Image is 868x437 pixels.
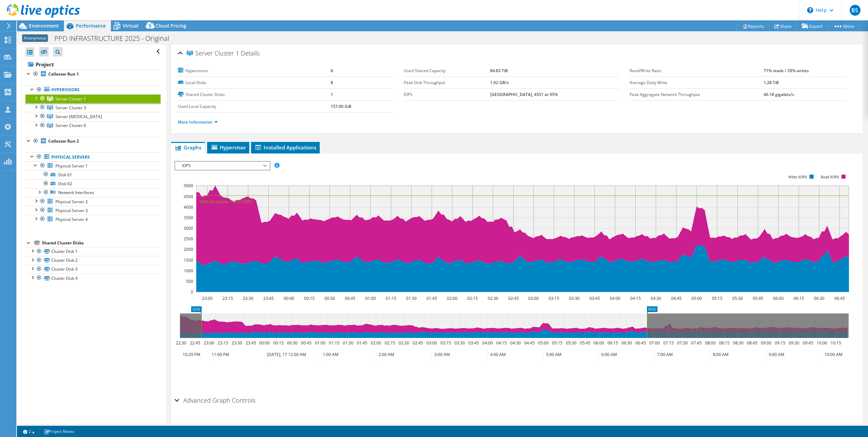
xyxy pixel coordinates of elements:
a: More [828,21,859,31]
label: Used Shared Capacity [404,67,490,74]
text: 95th Percentile = 4551 IOPS [200,199,252,205]
a: Project Notes [39,427,79,436]
text: 22:30 [176,340,186,346]
text: 06:15 [607,340,618,346]
text: 02:00 [447,295,457,301]
label: Shared Cluster Disks [178,91,331,98]
text: 01:15 [385,295,396,301]
b: 157.00 GiB [331,103,351,109]
text: 02:30 [398,340,409,346]
b: 1.28 TiB [764,80,779,85]
text: 03:15 [440,340,451,346]
span: Anonymous [22,34,48,42]
text: 03:15 [548,295,559,301]
a: Disk 62 [26,179,161,188]
span: Physical Server 2 [55,199,88,205]
text: 1000 [184,268,193,274]
b: 84.83 TiB [490,68,508,74]
text: 08:45 [747,340,757,346]
text: 09:30 [788,340,799,346]
text: 04:30 [510,340,520,346]
text: 05:00 [538,340,548,346]
text: 23:15 [222,295,233,301]
text: 01:00 [315,340,325,346]
text: 01:30 [406,295,416,301]
span: Physical Server 4 [55,216,88,222]
div: Shared Cluster Disks [42,239,161,247]
text: 03:45 [468,340,479,346]
text: 02:45 [508,295,518,301]
text: 4000 [184,204,193,210]
b: Collector Run 1 [48,71,79,77]
text: 23:00 [203,340,214,346]
label: Peak Disk Throughput [404,79,490,86]
text: 01:30 [343,340,353,346]
text: 02:00 [370,340,381,346]
text: 09:45 [802,340,813,346]
span: Performance [76,22,106,29]
a: Physical Server 4 [26,215,161,224]
text: 2500 [184,236,193,242]
text: 00:30 [324,295,335,301]
text: 08:30 [733,340,743,346]
text: 05:45 [752,295,763,301]
label: Average Daily Write [630,79,763,86]
h2: Advanced Graph Controls [174,393,255,407]
span: Details [241,49,260,57]
text: 05:45 [580,340,590,346]
a: More Information [178,119,218,125]
text: 08:15 [719,340,729,346]
a: Physical Server 3 [26,206,161,215]
label: Local Disks [178,79,331,86]
text: 04:45 [671,295,681,301]
span: BS [850,5,861,16]
span: Hypervisor [211,144,246,151]
a: Server Cluster 6 [26,121,161,130]
a: Project [26,59,161,70]
text: 00:00 [259,340,269,346]
text: 01:00 [365,295,375,301]
text: 06:00 [593,340,604,346]
text: 00:45 [301,340,311,346]
text: 04:30 [650,295,661,301]
text: 03:30 [454,340,465,346]
text: 06:15 [793,295,804,301]
span: Virtual [123,22,138,29]
text: 06:45 [834,295,845,301]
a: Disk 61 [26,170,161,179]
text: 02:15 [467,295,478,301]
text: Read IOPS [821,175,839,179]
span: Physical Server 3 [55,208,88,213]
a: Collector Run 2 [26,137,161,146]
b: 1.92 GB/s [490,80,509,85]
text: 23:30 [231,340,242,346]
text: 01:45 [356,340,367,346]
text: 05:15 [552,340,562,346]
a: Hypervisors [26,85,161,94]
text: 04:45 [524,340,534,346]
svg: \n [807,7,813,13]
a: Collector Run 1 [26,70,161,79]
a: 2 [18,427,39,436]
text: 23:00 [202,295,212,301]
a: Server Cluster 5 [26,112,161,121]
b: 1 [331,92,333,97]
a: Cluster Disk 3 [26,265,161,274]
a: Export [797,21,828,31]
text: 07:00 [649,340,660,346]
text: 00:15 [304,295,314,301]
b: 71% reads / 29% writes [764,68,809,74]
text: 04:00 [482,340,493,346]
text: 10:15 [830,340,841,346]
b: Collector Run 2 [48,138,79,144]
text: 00:30 [287,340,297,346]
text: 23:45 [245,340,256,346]
text: 10:00 [816,340,827,346]
span: Server Cluster 3 [55,105,86,111]
text: 500 [186,278,193,284]
text: 05:00 [691,295,702,301]
text: 04:00 [610,295,620,301]
text: 00:15 [273,340,283,346]
label: Peak Aggregate Network Throughput [630,91,763,98]
text: 06:30 [621,340,632,346]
